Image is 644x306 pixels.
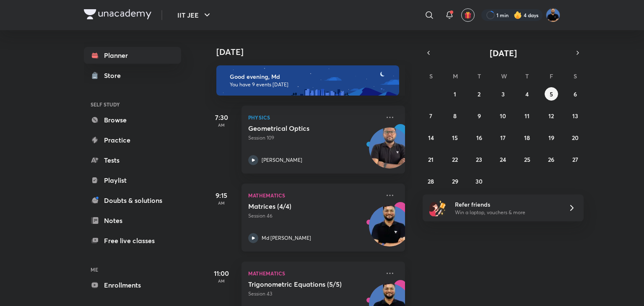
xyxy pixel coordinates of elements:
[501,72,507,80] abbr: Wednesday
[84,172,181,189] a: Playlist
[464,11,472,19] img: avatar
[448,153,462,166] button: September 22, 2025
[548,134,554,142] abbr: September 19, 2025
[545,153,558,166] button: September 26, 2025
[525,90,529,98] abbr: September 4, 2025
[104,70,126,80] div: Store
[572,112,578,120] abbr: September 13, 2025
[475,177,483,185] abbr: September 30, 2025
[230,81,392,88] p: You have 9 events [DATE]
[424,131,438,144] button: September 14, 2025
[248,280,353,288] h5: Trigonometric Equations (5/5)
[84,67,181,84] a: Store
[452,134,458,142] abbr: September 15, 2025
[569,131,582,144] button: September 20, 2025
[473,87,486,101] button: September 2, 2025
[476,156,482,163] abbr: September 23, 2025
[262,156,302,164] p: [PERSON_NAME]
[448,174,462,188] button: September 29, 2025
[424,153,438,166] button: September 21, 2025
[84,9,151,21] a: Company Logo
[452,156,458,163] abbr: September 22, 2025
[84,232,181,249] a: Free live classes
[205,190,238,200] h5: 9:15
[84,277,181,293] a: Enrollments
[84,212,181,229] a: Notes
[84,112,181,128] a: Browse
[478,112,481,120] abbr: September 9, 2025
[434,47,572,59] button: [DATE]
[461,8,475,22] button: avatar
[205,122,238,127] p: AM
[514,11,522,19] img: streak
[476,134,482,142] abbr: September 16, 2025
[520,131,534,144] button: September 18, 2025
[455,200,558,209] h6: Refer friends
[496,87,510,101] button: September 3, 2025
[248,124,353,132] h5: Geometrical Optics
[550,72,553,80] abbr: Friday
[453,72,458,80] abbr: Monday
[428,134,434,142] abbr: September 14, 2025
[520,109,534,122] button: September 11, 2025
[248,112,380,122] p: Physics
[216,65,399,96] img: evening
[205,200,238,205] p: AM
[205,278,238,283] p: AM
[428,156,434,163] abbr: September 21, 2025
[473,109,486,122] button: September 9, 2025
[452,177,458,185] abbr: September 29, 2025
[490,47,517,59] span: [DATE]
[84,132,181,148] a: Practice
[500,112,506,120] abbr: September 10, 2025
[524,134,530,142] abbr: September 18, 2025
[569,109,582,122] button: September 13, 2025
[525,112,530,120] abbr: September 11, 2025
[550,90,553,98] abbr: September 5, 2025
[473,153,486,166] button: September 23, 2025
[478,90,480,98] abbr: September 2, 2025
[545,109,558,122] button: September 12, 2025
[501,90,505,98] abbr: September 3, 2025
[496,153,510,166] button: September 24, 2025
[545,131,558,144] button: September 19, 2025
[473,131,486,144] button: September 16, 2025
[548,112,554,120] abbr: September 12, 2025
[84,9,151,19] img: Company Logo
[453,112,457,120] abbr: September 8, 2025
[545,87,558,101] button: September 5, 2025
[572,134,579,142] abbr: September 20, 2025
[84,152,181,169] a: Tests
[524,156,530,163] abbr: September 25, 2025
[569,87,582,101] button: September 6, 2025
[496,109,510,122] button: September 10, 2025
[455,209,558,216] p: Win a laptop, vouchers & more
[520,153,534,166] button: September 25, 2025
[448,87,462,101] button: September 1, 2025
[429,112,432,120] abbr: September 7, 2025
[500,134,506,142] abbr: September 17, 2025
[248,212,380,220] p: Session 46
[478,72,481,80] abbr: Tuesday
[248,190,380,200] p: Mathematics
[569,153,582,166] button: September 27, 2025
[454,90,456,98] abbr: September 1, 2025
[520,87,534,101] button: September 4, 2025
[172,7,217,23] button: IIT JEE
[448,109,462,122] button: September 8, 2025
[574,90,577,98] abbr: September 6, 2025
[429,200,446,216] img: referral
[572,156,578,163] abbr: September 27, 2025
[448,131,462,144] button: September 15, 2025
[424,109,438,122] button: September 7, 2025
[546,8,560,22] img: Md Afroj
[424,174,438,188] button: September 28, 2025
[205,268,238,278] h5: 11:00
[548,156,554,163] abbr: September 26, 2025
[428,177,434,185] abbr: September 28, 2025
[248,290,380,298] p: Session 43
[473,174,486,188] button: September 30, 2025
[248,134,380,142] p: Session 109
[84,262,181,277] h6: ME
[84,97,181,112] h6: SELF STUDY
